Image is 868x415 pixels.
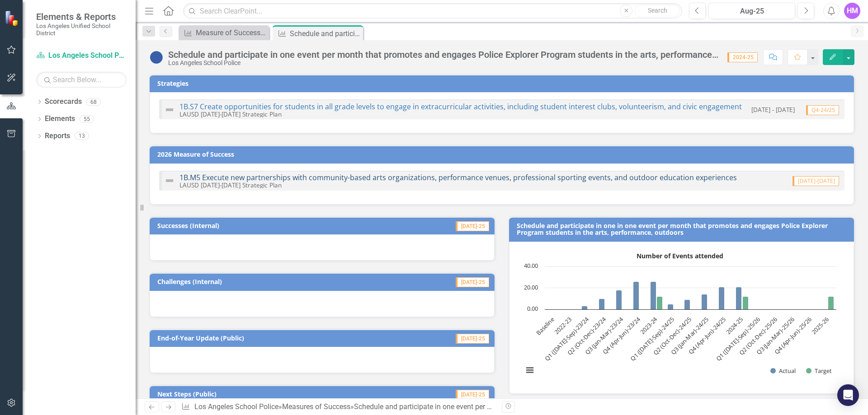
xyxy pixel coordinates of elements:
[456,221,489,231] span: [DATE]-25
[583,315,625,356] text: Q3 (Jan-Mar)-23/24
[637,252,723,260] text: Number of Events attended
[719,287,725,309] path: Q4 (Apr-Jun)-24/25, 21. Actual.
[517,222,849,236] h3: Schedule and participate in one in one event per month that promotes and engages Police Explorer ...
[157,278,375,285] h3: Challenges (Internal)
[635,5,680,17] button: Search
[456,390,489,400] span: [DATE]-25
[524,283,538,291] text: 20.00
[519,249,841,384] svg: Interactive chart
[36,72,127,88] input: Search Below...
[45,114,75,124] a: Elements
[806,105,839,115] span: Q4-24/25
[724,315,745,336] text: 2024-25
[194,402,278,411] a: Los Angeles School Police
[712,6,792,17] div: Aug-25
[566,315,608,357] text: Q2 (Oct-Dec)-23/24
[844,3,860,19] button: HM
[196,27,267,38] div: Measure of Success - Scorecard Report
[179,181,282,189] small: LAUSD [DATE]-[DATE] Strategic Plan
[648,7,667,14] span: Search
[164,175,175,186] img: Not Defined
[708,3,795,19] button: Aug-25
[179,102,742,112] a: 1B.S7 Create opportunities for students in all grade levels to engage in extracurricular activiti...
[737,315,779,357] text: Q2 (Oct-Dec)-25/26
[751,105,795,114] small: [DATE] - [DATE]
[599,298,605,309] path: Q2 (Oct-Dec)-23/24, 10. Actual.
[657,296,663,309] path: 2023-24, 12. Target.
[456,334,489,344] span: [DATE]-25
[75,132,89,140] div: 13
[770,367,796,375] button: Show Actual
[714,315,762,363] text: Q1 ([DATE]-Sep)-25/26
[828,296,834,309] path: 2025-26, 12. Target.
[157,151,849,158] h3: 2026 Measure of Success
[651,315,693,357] text: Q2 (Oct-Dec)-24/25
[164,104,175,115] img: Not Defined
[45,131,70,141] a: Reports
[290,28,361,39] div: Schedule and participate in one event per month that promotes and engages Police Explorer Program...
[80,115,94,123] div: 55
[168,50,718,60] div: Schedule and participate in one event per month that promotes and engages Police Explorer Program...
[36,11,127,22] span: Elements & Reports
[157,80,849,87] h3: Strategies
[553,296,834,309] g: Target, bar series 2 of 2 with 17 bars.
[736,287,742,309] path: 2024-25, 21. Actual.
[157,222,371,229] h3: Successes (Internal)
[524,261,538,270] text: 40.00
[168,60,718,66] div: Los Angeles School Police
[638,315,659,336] text: 2023-24
[36,22,127,37] small: Los Angeles Unified School District
[727,52,758,62] span: 2024-25
[543,315,590,362] text: Q1 ([DATE]-Sep)-23/24
[773,315,813,356] text: Q4 (Apr-Jun)-25/26
[36,51,127,61] a: Los Angeles School Police
[669,315,710,356] text: Q3 (Jan-Mar)-24/25
[5,10,20,26] img: ClearPoint Strategy
[629,315,676,363] text: Q1 ([DATE]-Sep)-24/25
[616,290,622,309] path: Q3 (Jan-Mar)-23/24, 18. Actual.
[743,296,749,309] path: 2024-25, 12. Target.
[149,50,164,65] img: At or Above Plan
[181,27,267,38] a: Measure of Success - Scorecard Report
[157,391,368,397] h3: Next Steps (Public)
[837,384,859,406] div: Open Intercom Messenger
[806,367,832,375] button: Show Target
[519,249,844,384] div: Number of Events attended. Highcharts interactive chart.
[157,335,396,341] h3: End-of-Year Update (Public)
[582,306,588,309] path: Q1 (Jul-Sep)-23/24, 3. Actual.
[668,304,674,309] path: Q1 (Jul-Sep)-24/25, 5. Actual.
[45,97,82,107] a: Scorecards
[527,304,538,312] text: 0.00
[534,315,556,336] text: Baseline
[524,364,536,377] button: View chart menu, Number of Events attended
[181,402,495,412] div: » »
[183,3,682,19] input: Search ClearPoint...
[601,315,642,356] text: Q4 (Apr-Jun)-23/24
[793,176,839,186] span: [DATE]-[DATE]
[179,173,737,182] a: 1B.M5 Execute new partnerships with community-based arts organizations, performance venues, profe...
[552,315,573,336] text: 2022-23
[684,299,690,309] path: Q2 (Oct-Dec)-24/25, 9. Actual.
[282,402,350,411] a: Measures of Success
[687,315,727,356] text: Q4 (Apr-Jun)-24/25
[702,294,708,309] path: Q3 (Jan-Mar)-24/25, 14. Actual.
[86,98,101,106] div: 68
[755,315,796,356] text: Q3 (Jan-Mar)-25/26
[810,315,830,336] text: 2025-26
[651,281,656,309] path: 2023-24, 26. Actual.
[456,277,489,287] span: [DATE]-25
[633,281,639,309] path: Q4 (Apr-Jun)-23/24, 26. Actual.
[179,110,282,118] small: LAUSD [DATE]-[DATE] Strategic Plan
